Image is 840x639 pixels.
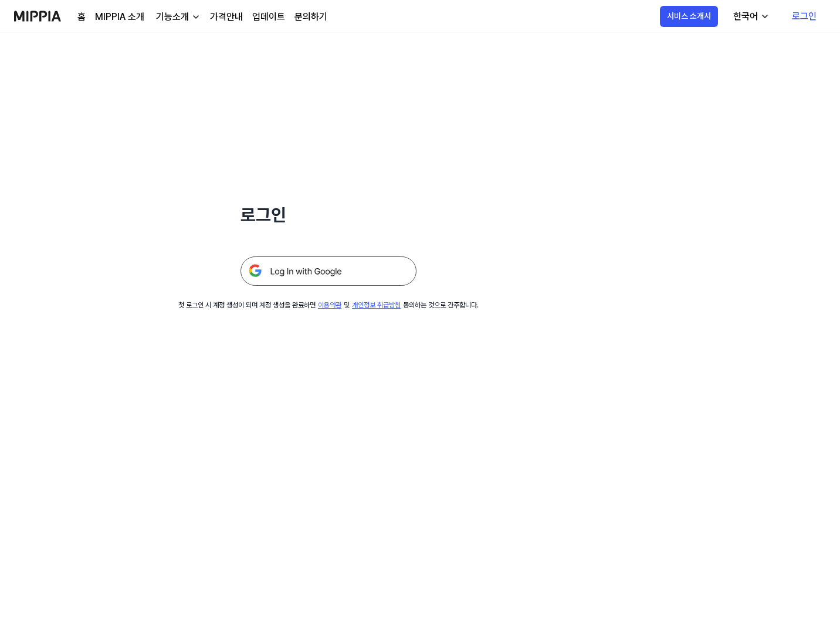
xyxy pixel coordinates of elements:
[241,256,416,286] img: 구글 로그인 버튼
[660,6,718,27] button: 서비스 소개서
[731,9,760,23] div: 한국어
[77,10,86,24] a: 홈
[154,10,201,24] button: 기능소개
[352,301,401,309] a: 개인정보 취급방침
[318,301,341,309] a: 이용약관
[294,10,327,24] a: 문의하기
[178,300,479,310] div: 첫 로그인 시 계정 생성이 되며 계정 생성을 완료하면 및 동의하는 것으로 간주합니다.
[191,12,201,22] img: down
[210,10,243,24] a: 가격안내
[241,202,416,228] h1: 로그인
[724,5,777,28] button: 한국어
[154,10,191,24] div: 기능소개
[95,10,144,24] a: MIPPIA 소개
[252,10,285,24] a: 업데이트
